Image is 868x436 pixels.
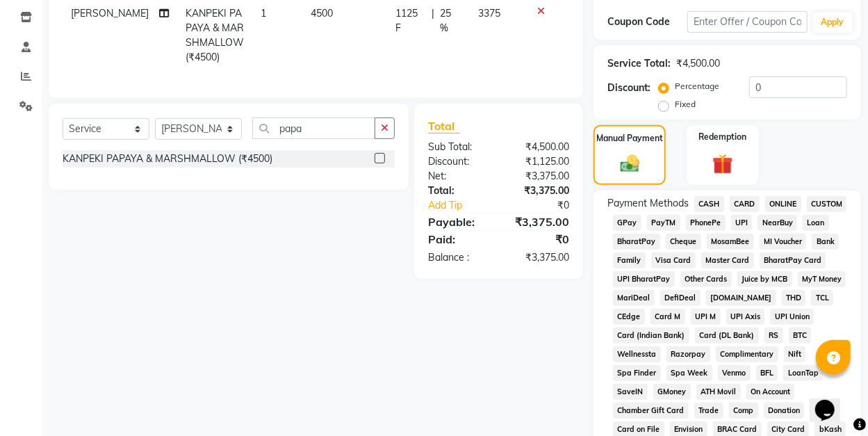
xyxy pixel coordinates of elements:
[432,6,434,35] span: |
[694,196,724,212] span: CASH
[499,213,580,230] div: ₹3,375.00
[613,365,661,381] span: Spa Finder
[613,234,660,250] span: BharatPay
[418,154,499,169] div: Discount:
[478,7,500,19] span: 3375
[706,152,739,177] img: _gift.svg
[499,169,580,184] div: ₹3,375.00
[613,309,645,325] span: CEdge
[613,403,689,419] span: Chamber Gift Card
[418,213,499,230] div: Payable:
[440,6,461,35] span: 25 %
[499,184,580,198] div: ₹3,375.00
[798,271,846,287] span: MyT Money
[760,234,807,250] span: MI Voucher
[756,365,778,381] span: BFL
[650,309,685,325] span: Card M
[730,196,760,212] span: CARD
[261,7,266,19] span: 1
[784,346,806,362] span: Nift
[783,365,823,381] span: LoanTap
[716,346,778,362] span: Complimentary
[726,309,765,325] span: UPI Axis
[613,271,675,287] span: UPI BharatPay
[499,231,580,248] div: ₹0
[737,271,792,287] span: Juice by MCB
[807,196,847,212] span: CUSTOM
[782,290,806,306] span: THD
[746,384,795,400] span: On Account
[499,140,580,154] div: ₹4,500.00
[729,403,758,419] span: Comp
[686,215,726,231] span: PhonePe
[418,184,499,198] div: Total:
[760,252,826,268] span: BharatPay Card
[764,403,805,419] span: Donation
[687,11,807,33] input: Enter Offer / Coupon Code
[418,140,499,154] div: Sub Total:
[675,80,719,92] label: Percentage
[696,384,741,400] span: ATH Movil
[186,7,244,63] span: KANPEKI PAPAYA & MARSHMALLOW (₹4500)
[613,215,641,231] span: GPay
[660,290,701,306] span: DefiDeal
[653,384,691,400] span: GMoney
[666,234,701,250] span: Cheque
[813,12,853,33] button: Apply
[311,7,333,19] span: 4500
[666,346,710,362] span: Razorpay
[758,215,797,231] span: NearBuy
[499,154,580,169] div: ₹1,125.00
[428,119,460,134] span: Total
[607,15,687,29] div: Coupon Code
[701,252,754,268] span: Master Card
[718,365,751,381] span: Venmo
[694,403,723,419] span: Trade
[418,169,499,184] div: Net:
[695,328,759,344] span: Card (DL Bank)
[499,250,580,265] div: ₹3,375.00
[811,290,833,306] span: TCL
[607,196,689,211] span: Payment Methods
[651,252,696,268] span: Visa Card
[418,250,499,265] div: Balance :
[666,365,712,381] span: Spa Week
[691,309,721,325] span: UPI M
[803,215,829,231] span: Loan
[71,7,149,19] span: [PERSON_NAME]
[675,98,696,111] label: Fixed
[647,215,680,231] span: PayTM
[706,290,776,306] span: [DOMAIN_NAME]
[764,328,783,344] span: RS
[512,198,580,213] div: ₹0
[613,328,689,344] span: Card (Indian Bank)
[789,328,812,344] span: BTC
[680,271,732,287] span: Other Cards
[613,290,655,306] span: MariDeal
[765,196,801,212] span: ONLINE
[676,56,720,71] div: ₹4,500.00
[418,198,512,213] a: Add Tip
[607,81,650,95] div: Discount:
[252,118,375,139] input: Search or Scan
[698,131,746,143] label: Redemption
[613,252,646,268] span: Family
[731,215,753,231] span: UPI
[613,346,661,362] span: Wellnessta
[396,6,426,35] span: 1125 F
[596,132,663,145] label: Manual Payment
[614,153,646,175] img: _cash.svg
[810,380,854,422] iframe: chat widget
[607,56,671,71] div: Service Total:
[418,231,499,248] div: Paid:
[770,309,814,325] span: UPI Union
[63,152,272,166] div: KANPEKI PAPAYA & MARSHMALLOW (₹4500)
[613,384,648,400] span: SaveIN
[707,234,754,250] span: MosamBee
[812,234,839,250] span: Bank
